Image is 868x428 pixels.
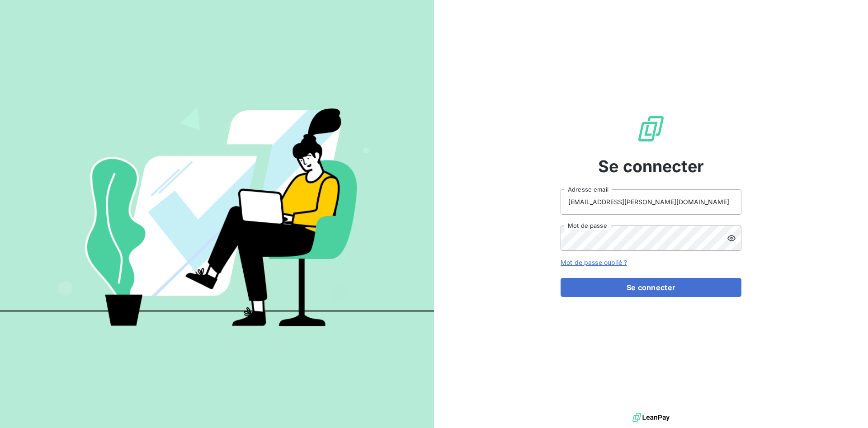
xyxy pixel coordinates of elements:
[561,259,627,266] a: Mot de passe oublié ?
[561,278,741,297] button: Se connecter
[561,189,741,215] input: placeholder
[632,411,670,424] img: logo
[637,114,665,143] img: Logo LeanPay
[598,154,704,179] span: Se connecter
